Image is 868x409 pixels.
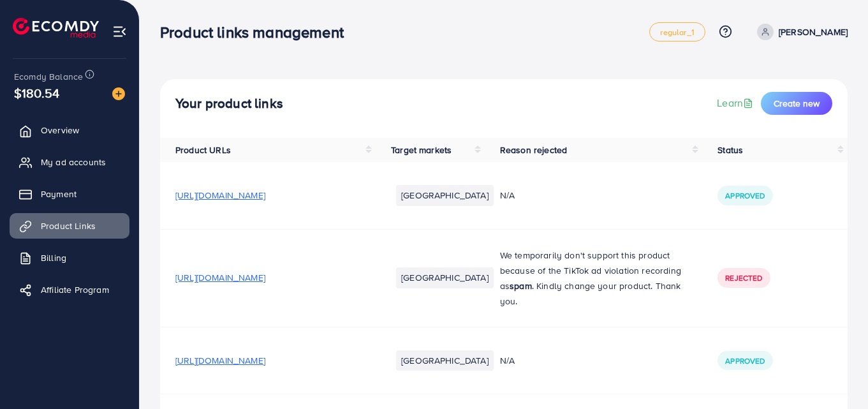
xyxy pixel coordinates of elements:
a: Learn [717,96,756,110]
span: [URL][DOMAIN_NAME] [175,189,265,202]
a: Affiliate Program [10,277,129,302]
a: My ad accounts [10,149,129,175]
img: image [112,87,125,100]
a: Billing [10,245,129,271]
span: Ecomdy Balance [14,70,83,83]
span: Target markets [391,144,452,156]
img: logo [13,18,99,38]
span: N/A [500,354,515,367]
img: menu [112,24,127,39]
a: Overview [10,117,129,143]
a: Product Links [10,213,129,239]
span: Affiliate Program [41,283,109,296]
span: My ad accounts [41,156,106,168]
span: Rejected [725,272,762,283]
a: regular_1 [649,22,705,41]
span: Overview [41,124,79,137]
span: Billing [41,251,66,264]
a: [PERSON_NAME] [752,24,848,40]
p: [PERSON_NAME] [779,24,848,40]
span: [URL][DOMAIN_NAME] [175,354,265,367]
span: Approved [725,355,765,366]
p: We temporarily don't support this product because of the TikTok ad violation recording as . Kindl... [500,248,688,309]
span: $180.54 [14,84,59,102]
span: Product URLs [175,144,231,156]
span: regular_1 [660,28,694,36]
span: [URL][DOMAIN_NAME] [175,271,265,284]
span: Product Links [41,219,96,232]
h4: Your product links [175,96,283,112]
strong: spam [510,279,532,292]
span: Payment [41,188,77,200]
span: N/A [500,189,515,202]
li: [GEOGRAPHIC_DATA] [396,185,494,205]
button: Create new [761,92,832,115]
h3: Product links management [160,23,354,41]
li: [GEOGRAPHIC_DATA] [396,267,494,288]
span: Create new [774,97,820,110]
li: [GEOGRAPHIC_DATA] [396,350,494,371]
span: Reason rejected [500,144,567,156]
span: Status [717,144,743,156]
a: Payment [10,181,129,207]
span: Approved [725,190,765,201]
